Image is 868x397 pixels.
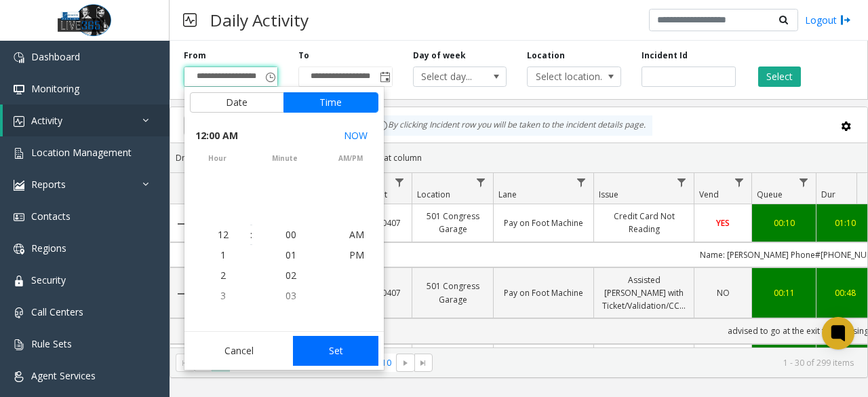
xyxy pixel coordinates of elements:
span: Dashboard [31,50,80,63]
span: Toggle popup [377,67,392,86]
a: 0407 [378,286,403,299]
span: Rule Sets [31,337,72,350]
span: Queue [757,189,783,200]
span: PM [349,248,364,261]
img: 'icon' [14,276,24,286]
span: Regions [31,242,66,254]
a: 01:10 [825,216,865,229]
label: From [184,50,206,62]
img: pageIcon [183,3,197,37]
img: 'icon' [14,244,24,254]
span: Reports [31,178,66,191]
button: Date tab [190,92,284,113]
span: Lane [498,189,517,200]
label: Location [527,50,565,62]
a: Lot Filter Menu [391,173,409,191]
span: Security [31,273,66,286]
button: Select now [338,124,373,148]
a: Collapse Details [170,288,192,299]
img: 'icon' [14,339,24,350]
img: logout [840,13,851,27]
span: 12 [218,228,229,241]
kendo-pager-info: 1 - 30 of 299 items [441,357,854,368]
a: 00:11 [760,286,808,299]
span: Contacts [31,210,71,223]
label: To [298,50,309,62]
span: 2 [220,269,226,282]
span: 00 [285,228,296,241]
label: Incident Id [642,50,688,62]
span: 01 [285,248,296,261]
span: Select day... [414,67,488,86]
span: 3 [220,289,226,302]
button: Set [293,336,378,366]
span: AM/PM [318,153,384,164]
img: 'icon' [14,307,24,318]
span: NO [717,287,730,299]
span: Call Centers [31,305,83,318]
span: Dur [821,189,835,200]
a: Logout [805,13,851,27]
span: Location Management [31,146,132,159]
span: Location [417,189,450,200]
a: Vend Filter Menu [730,173,749,191]
span: minute [252,153,318,164]
span: 02 [285,269,296,282]
span: Vend [699,189,719,200]
span: hour [184,153,250,164]
span: Go to the last page [414,354,433,373]
a: NO [703,286,743,299]
a: Assisted [PERSON_NAME] with Ticket/Validation/CC/monthly [602,273,686,313]
span: 1 [220,248,226,261]
span: Go to the next page [400,358,411,368]
button: Select [758,67,801,87]
span: 12:00 AM [195,126,238,145]
a: 501 Congress Garage [420,210,485,235]
a: YES [703,216,743,229]
span: Go to the next page [396,354,414,373]
img: 'icon' [14,180,24,191]
div: Drag a column header and drop it here to group by that column [170,146,867,170]
span: YES [716,217,730,229]
img: 'icon' [14,148,24,159]
a: Issue Filter Menu [673,173,691,191]
span: Issue [599,189,618,200]
span: Go to the last page [418,358,429,368]
div: By clicking Incident row you will be taken to the incident details page. [370,115,652,136]
span: AM [349,228,364,241]
h3: Daily Activity [203,3,315,37]
a: 00:48 [825,286,865,299]
div: : [250,228,252,242]
img: 'icon' [14,371,24,382]
a: Credit Card Not Reading [602,210,686,235]
img: 'icon' [14,52,24,63]
span: Agent Services [31,369,96,382]
a: Lane Filter Menu [572,173,591,191]
a: 501 Congress Garage [420,280,485,305]
a: 00:10 [760,216,808,229]
a: Pay on Foot Machine [502,216,585,229]
span: Select location... [528,67,601,86]
div: Data table [170,173,867,347]
span: Monitoring [31,82,79,95]
img: 'icon' [14,84,24,95]
span: Page 10 [378,354,396,372]
span: Toggle popup [262,67,277,86]
label: Day of week [413,50,466,62]
a: Pay on Foot Machine [502,286,585,299]
a: Collapse Details [170,219,192,229]
a: Location Filter Menu [472,173,490,191]
a: Activity [3,105,170,136]
img: 'icon' [14,116,24,127]
a: 0407 [378,216,403,229]
span: Activity [31,114,62,127]
a: Queue Filter Menu [795,173,813,191]
span: 03 [285,289,296,302]
img: 'icon' [14,212,24,223]
button: Cancel [190,336,290,366]
button: Time tab [283,92,378,113]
